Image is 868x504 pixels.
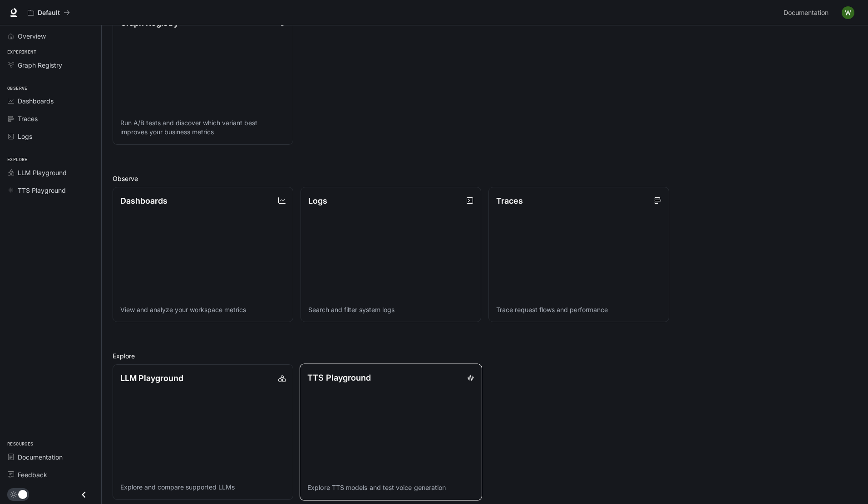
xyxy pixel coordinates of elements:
a: TTS Playground [4,182,98,198]
a: LLM PlaygroundExplore and compare supported LLMs [113,364,293,500]
span: Dashboards [18,96,54,106]
a: DashboardsView and analyze your workspace metrics [113,187,293,323]
img: User avatar [842,6,854,19]
button: User avatar [839,4,857,22]
span: Graph Registry [18,60,62,70]
a: Dashboards [4,93,98,109]
a: Overview [4,28,98,44]
a: Feedback [4,467,98,483]
a: Traces [4,111,98,127]
span: Logs [18,132,32,141]
p: Explore TTS models and test voice generation [307,484,474,493]
span: LLM Playground [18,168,67,177]
p: LLM Playground [120,372,183,384]
h2: Observe [113,174,857,183]
p: Explore and compare supported LLMs [120,483,286,492]
p: Search and filter system logs [308,305,473,314]
a: LLM Playground [4,165,98,181]
p: Run A/B tests and discover which variant best improves your business metrics [120,118,286,137]
span: Overview [18,31,46,41]
a: Logs [4,128,98,144]
a: TTS PlaygroundExplore TTS models and test voice generation [300,364,482,500]
a: Documentation [780,4,835,22]
a: LogsSearch and filter system logs [301,187,481,323]
a: Graph Registry [4,57,98,73]
span: Dark mode toggle [18,489,27,499]
p: Trace request flows and performance [496,305,661,314]
p: Dashboards [120,195,168,207]
span: Documentation [784,7,829,19]
span: Traces [18,114,38,123]
button: All workspaces [24,4,74,22]
p: Traces [496,195,523,207]
p: Logs [308,195,327,207]
h2: Explore [113,351,857,361]
a: Documentation [4,449,98,465]
span: Documentation [18,452,63,462]
button: Close drawer [74,485,94,504]
a: Graph RegistryRun A/B tests and discover which variant best improves your business metrics [113,9,293,145]
p: TTS Playground [307,372,371,384]
p: View and analyze your workspace metrics [120,305,286,314]
span: TTS Playground [18,186,66,195]
p: Default [38,9,60,17]
a: TracesTrace request flows and performance [488,187,669,323]
span: Feedback [18,470,47,480]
